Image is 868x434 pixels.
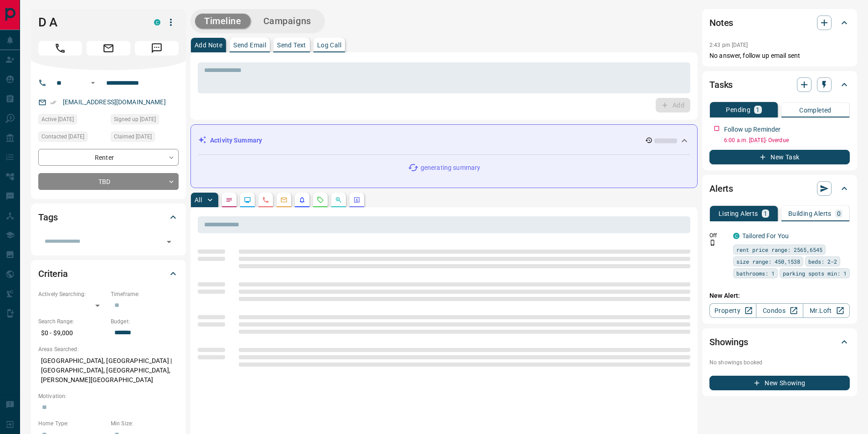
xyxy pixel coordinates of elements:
div: Showings [709,331,850,353]
svg: Listing Alerts [298,196,306,204]
span: Contacted [DATE] [41,132,84,141]
svg: Requests [317,196,324,204]
p: 6:00 a.m. [DATE] - Overdue [724,136,850,144]
svg: Opportunities [335,196,342,204]
p: Completed [799,107,832,113]
p: 0 [837,210,841,217]
p: 1 [756,107,760,113]
p: Off [709,231,728,240]
h1: D A [38,15,140,30]
h2: Tags [38,210,57,225]
div: Alerts [709,178,850,199]
p: 1 [764,210,767,217]
p: Home Type: [38,419,106,428]
svg: Push Notification Only [709,240,716,246]
div: Renter [38,149,179,166]
div: Tasks [709,74,850,96]
span: bathrooms: 1 [736,269,775,278]
p: Add Note [195,42,222,48]
div: Tags [38,206,179,228]
button: New Task [709,150,850,164]
p: Min Size: [111,419,179,428]
a: Property [709,303,756,318]
p: Follow up Reminder [724,125,781,134]
p: Areas Searched: [38,345,179,353]
button: Timeline [195,14,251,29]
div: Notes [709,12,850,34]
div: TBD [38,173,179,190]
span: Call [38,41,82,56]
button: Open [163,235,175,248]
svg: Email Verified [50,99,56,106]
p: All [195,197,202,203]
h2: Criteria [38,266,68,281]
div: condos.ca [154,19,160,26]
button: New Showing [709,376,850,390]
p: Actively Searching: [38,290,106,298]
span: Email [87,41,130,56]
a: [EMAIL_ADDRESS][DOMAIN_NAME] [63,98,166,106]
span: Message [135,41,179,56]
svg: Lead Browsing Activity [244,196,251,204]
p: Activity Summary [210,136,262,145]
div: Wed Aug 13 2025 [38,132,106,144]
span: parking spots min: 1 [783,269,847,278]
p: $0 - $9,000 [38,326,106,341]
button: Open [87,77,98,88]
div: Thu Aug 28 2025 [38,114,106,127]
p: No answer, follow up email sent [709,51,850,61]
p: Search Range: [38,317,106,326]
p: Building Alerts [788,210,832,217]
svg: Agent Actions [353,196,360,204]
p: Timeframe: [111,290,179,298]
p: generating summary [421,163,480,173]
div: Wed Aug 13 2025 [111,132,179,144]
h2: Tasks [709,77,733,92]
button: Campaigns [254,14,320,29]
span: Signed up [DATE] [114,115,156,124]
h2: Notes [709,15,733,30]
span: Active [DATE] [41,115,74,124]
p: Send Text [277,42,306,48]
svg: Notes [226,196,233,204]
a: Mr.Loft [803,303,850,318]
p: 2:43 pm [DATE] [709,42,748,48]
p: New Alert: [709,291,850,301]
div: Criteria [38,263,179,285]
span: Claimed [DATE] [114,132,152,141]
svg: Emails [280,196,288,204]
p: Log Call [317,42,341,48]
p: Motivation: [38,392,179,400]
h2: Showings [709,335,748,349]
div: Fri Aug 17 2018 [111,114,179,127]
a: Condos [756,303,803,318]
span: size range: 450,1538 [736,257,800,266]
svg: Calls [262,196,269,204]
p: Budget: [111,317,179,326]
p: [GEOGRAPHIC_DATA], [GEOGRAPHIC_DATA] | [GEOGRAPHIC_DATA], [GEOGRAPHIC_DATA], [PERSON_NAME][GEOGRA... [38,353,179,388]
p: Send Email [233,42,266,48]
p: Listing Alerts [719,210,758,217]
h2: Alerts [709,181,733,196]
span: beds: 2-2 [808,257,837,266]
span: rent price range: 2565,6545 [736,245,822,254]
p: Pending [726,107,750,113]
div: Activity Summary [198,132,690,149]
a: Tailored For You [742,232,789,240]
div: condos.ca [733,233,740,239]
p: No showings booked [709,358,850,367]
